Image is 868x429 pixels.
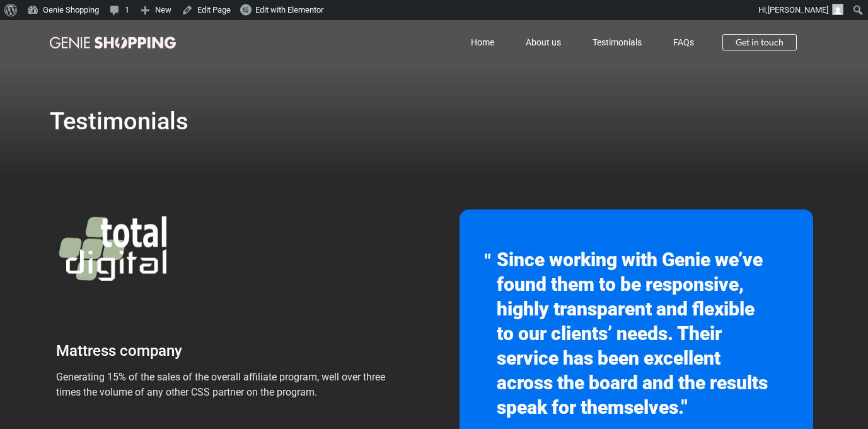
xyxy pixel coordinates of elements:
img: genie-shopping-logo [50,37,176,49]
span: Mattress company [56,342,182,360]
p: Generating 15% of the sales of the overall affiliate program, well over three times the volume of... [56,370,407,400]
nav: Menu [231,28,710,57]
a: FAQs [657,28,710,57]
div: " [485,247,496,276]
a: About us [510,28,577,57]
span: Get in touch [736,38,784,47]
span: [PERSON_NAME] [768,5,828,15]
h1: Testimonials [50,109,819,133]
div: Since working with Genie we’ve found them to be responsive, highly transparent and flexible to ou... [497,247,776,420]
a: Get in touch [722,34,797,50]
a: Testimonials [577,28,657,57]
span: Edit with Elementor [255,5,323,15]
a: Home [455,28,510,57]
